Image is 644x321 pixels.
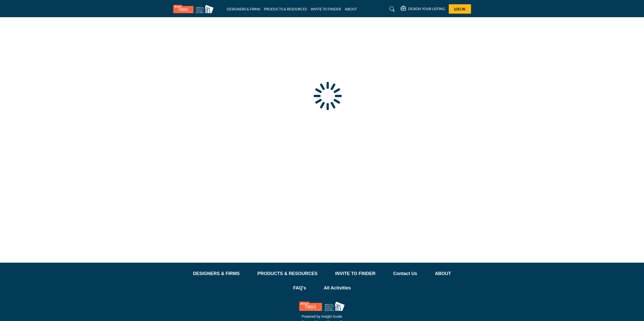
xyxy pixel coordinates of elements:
a: INVITE TO FINDER [335,270,376,277]
div: DESIGN YOUR LISTING [401,6,445,12]
img: No Site Logo [299,302,345,311]
a: All Activities [324,285,351,291]
a: PRODUCTS & RESOURCES [257,270,317,277]
a: DESIGNERS & FIRMS [227,7,260,11]
img: Site Logo [173,5,216,13]
button: Log In [449,4,471,14]
h5: DESIGN YOUR LISTING [408,7,445,11]
a: Contact Us [393,270,417,277]
a: Search [385,5,398,13]
a: ABOUT [435,270,451,277]
a: FAQ's [293,285,306,291]
a: Powered by Insight Guide [302,314,342,318]
a: DESIGNERS & FIRMS [193,270,240,277]
a: INVITE TO FINDER [311,7,341,11]
a: PRODUCTS & RESOURCES [264,7,307,11]
span: Log In [454,7,465,11]
a: ABOUT [345,7,357,11]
